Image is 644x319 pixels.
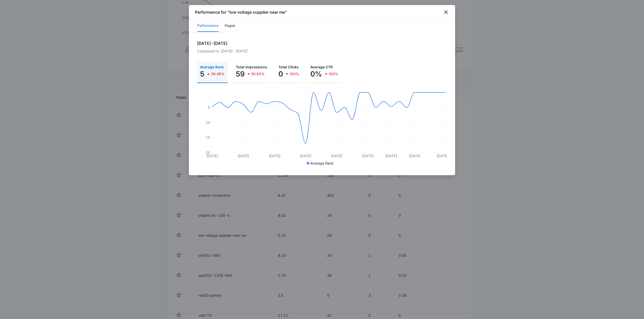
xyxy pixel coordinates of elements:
[225,20,235,32] button: Pages
[208,105,210,109] tspan: 5
[278,70,283,78] p: 0
[290,72,299,76] p: 100%
[251,72,265,76] p: 50.83%
[206,154,218,158] tspan: [DATE]
[269,154,280,158] tspan: [DATE]
[443,9,449,15] button: close
[197,48,447,54] p: Compared to: [DATE] - [DATE]
[236,70,245,78] p: 59
[362,154,374,158] tspan: [DATE]
[197,40,447,46] h2: [DATE] - [DATE]
[200,65,225,69] p: Average Rank
[211,72,225,76] p: 36.46%
[206,135,210,139] tspan: 15
[329,72,338,76] p: 100%
[278,65,299,69] p: Total Clicks
[331,154,343,158] tspan: [DATE]
[206,120,210,125] tspan: 10
[385,154,397,158] tspan: [DATE]
[195,9,287,15] h1: Performance for "low voltage supplier near me"
[310,65,338,69] p: Average CTR
[437,154,448,158] tspan: [DATE]
[197,20,219,32] button: Performance
[310,70,322,78] p: 0%
[200,70,204,78] p: 5
[300,154,311,158] tspan: [DATE]
[206,150,210,155] tspan: 20
[310,161,334,165] span: Average Rank
[238,154,249,158] tspan: [DATE]
[236,65,267,69] p: Total Impressions
[409,154,420,158] tspan: [DATE]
